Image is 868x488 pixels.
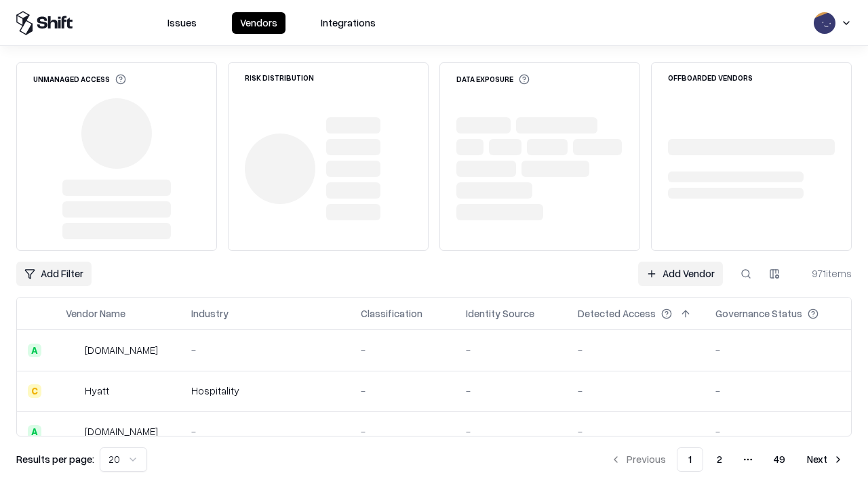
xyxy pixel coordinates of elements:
div: - [361,384,444,398]
div: Data Exposure [456,74,530,85]
div: - [578,384,694,398]
div: - [191,424,339,439]
img: primesec.co.il [66,425,79,439]
div: - [578,424,694,439]
div: Offboarded Vendors [668,74,753,81]
div: - [466,424,556,439]
div: Hospitality [191,384,339,398]
div: - [191,343,339,357]
div: - [466,343,556,357]
div: 971 items [797,266,852,281]
img: Hyatt [66,384,79,398]
nav: pagination [602,447,852,472]
div: Vendor Name [66,306,125,321]
div: [DOMAIN_NAME] [85,424,158,439]
div: - [361,343,444,357]
div: Detected Access [578,306,656,321]
div: - [715,343,840,357]
button: Issues [159,12,205,34]
div: - [578,343,694,357]
button: Next [799,447,852,472]
div: Classification [361,306,422,321]
button: 1 [677,447,703,472]
div: - [361,424,444,439]
div: Identity Source [466,306,534,321]
button: Integrations [313,12,384,34]
p: Results per page: [16,452,94,466]
div: [DOMAIN_NAME] [85,343,158,357]
div: Hyatt [85,384,109,398]
button: 2 [706,447,733,472]
button: Vendors [232,12,285,34]
div: Governance Status [715,306,802,321]
button: 49 [763,447,796,472]
div: - [715,384,840,398]
div: C [28,384,41,398]
div: - [466,384,556,398]
div: A [28,344,41,357]
button: Add Filter [16,262,92,286]
div: - [715,424,840,439]
a: Add Vendor [638,262,723,286]
div: Industry [191,306,229,321]
div: A [28,425,41,439]
div: Risk Distribution [245,74,314,81]
img: intrado.com [66,344,79,357]
div: Unmanaged Access [33,74,126,85]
